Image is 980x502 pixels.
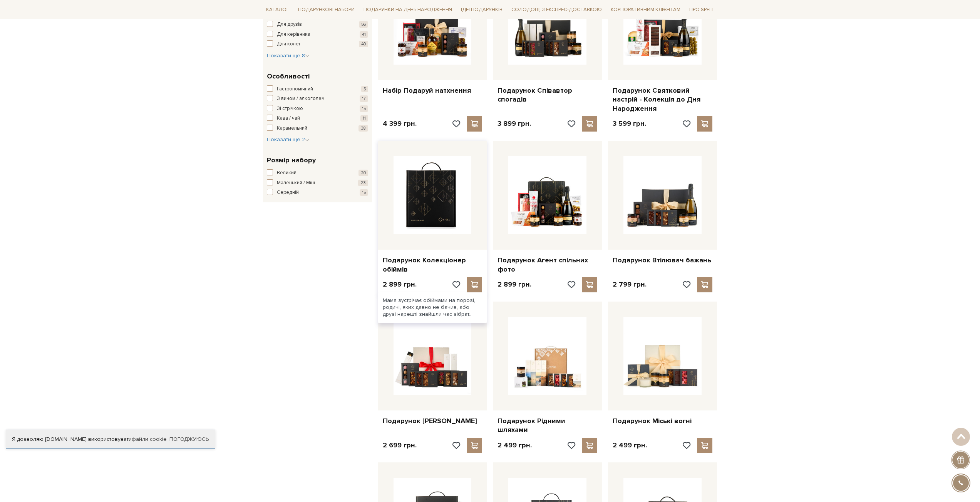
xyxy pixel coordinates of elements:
p: 2 799 грн. [613,280,647,289]
span: Маленький / Міні [277,179,315,187]
button: Для друзів 56 [267,21,368,28]
a: Подарунок Рідними шляхами [498,417,597,435]
span: Карамельний [277,125,307,132]
a: Про Spell [686,4,717,16]
button: Карамельний 38 [267,125,368,132]
img: Подарунок Колекціонер обіймів [394,156,472,234]
span: 56 [359,21,368,28]
span: 23 [358,180,368,186]
p: 2 499 грн. [498,441,532,450]
button: Для колег 40 [267,40,368,48]
button: Маленький / Міні 23 [267,179,368,187]
a: Набір Подаруй натхнення [383,86,482,95]
a: Ідеї подарунків [458,4,506,16]
span: Особливості [267,71,310,82]
a: Подарунок Втілювач бажань [613,256,712,265]
span: Середній [277,189,299,197]
span: З вином / алкоголем [277,95,325,103]
a: Подарунок Агент спільних фото [498,256,597,274]
span: 17 [360,95,368,102]
a: Корпоративним клієнтам [608,4,683,16]
a: Подарункові набори [295,4,358,16]
button: Показати ще 2 [267,136,310,143]
a: Подарунок Співавтор спогадів [498,86,597,104]
a: Подарунок Колекціонер обіймів [383,256,482,274]
span: 38 [358,125,368,132]
span: Зі стрічкою [277,105,303,113]
a: Подарунок [PERSON_NAME] [383,417,482,425]
span: 20 [358,170,368,176]
p: 2 899 грн. [383,280,417,289]
button: З вином / алкоголем 17 [267,95,368,103]
button: Кава / чай 11 [267,115,368,122]
span: 15 [360,105,368,112]
span: Для колег [277,40,301,48]
div: Мама зустрічає обіймами на порозі, родичі, яких давно не бачив, або друзі нарешті знайшли час зіб... [378,292,487,323]
span: 41 [360,31,368,38]
a: файли cookie [132,436,167,442]
p: 4 399 грн. [383,119,417,128]
span: Для керівника [277,31,310,38]
button: Показати ще 8 [267,52,310,60]
span: Великий [277,169,297,177]
button: Середній 15 [267,189,368,197]
span: Для друзів [277,21,302,28]
span: 40 [359,41,368,47]
div: Я дозволяю [DOMAIN_NAME] використовувати [6,436,215,443]
a: Подарунок Святковий настрій - Колекція до Дня Народження [613,86,712,113]
span: 11 [360,115,368,122]
p: 2 499 грн. [613,441,647,450]
p: 2 699 грн. [383,441,417,450]
p: 3 599 грн. [613,119,646,128]
span: Розмір набору [267,155,316,165]
button: Для керівника 41 [267,31,368,38]
a: Подарунок Міські вогні [613,417,712,425]
a: Подарунки на День народження [360,4,455,16]
a: Каталог [263,4,292,16]
p: 3 899 грн. [498,119,531,128]
a: Погоджуюсь [169,436,209,443]
span: Показати ще 8 [267,52,310,59]
button: Зі стрічкою 15 [267,105,368,113]
p: 2 899 грн. [498,280,531,289]
button: Великий 20 [267,169,368,177]
span: Гастрономічний [277,85,313,93]
button: Гастрономічний 5 [267,85,368,93]
span: Кава / чай [277,115,300,122]
a: Солодощі з експрес-доставкою [508,3,605,16]
span: 5 [361,86,368,92]
span: 15 [360,189,368,196]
